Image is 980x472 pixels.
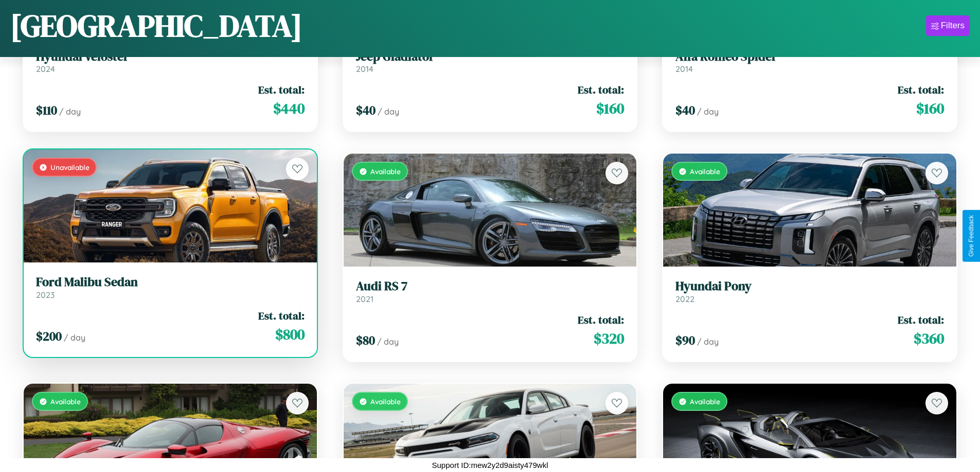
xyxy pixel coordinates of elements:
div: Give Feedback [968,215,975,257]
span: $ 90 [675,332,695,349]
div: Filters [941,21,965,31]
span: $ 40 [675,102,695,119]
span: 2024 [36,64,55,74]
span: / day [59,106,81,117]
span: Est. total: [578,82,624,97]
span: 2014 [356,64,373,74]
span: 2023 [36,290,55,300]
span: Est. total: [898,82,944,97]
span: $ 80 [356,332,375,349]
span: Available [370,397,401,406]
a: Jeep Gladiator2014 [356,49,625,74]
span: $ 40 [356,102,376,119]
span: 2022 [675,294,694,304]
span: 2014 [675,64,693,74]
span: Est. total: [898,312,944,327]
a: Ford Malibu Sedan2023 [36,275,305,300]
h1: [GEOGRAPHIC_DATA] [10,5,302,47]
p: Support ID: mew2y2d9aisty479wkl [432,458,548,472]
span: Available [50,397,81,406]
span: $ 160 [916,98,944,119]
span: Est. total: [258,82,305,97]
span: $ 110 [36,102,57,119]
a: Audi RS 72021 [356,279,625,304]
span: 2021 [356,294,373,304]
span: / day [378,106,399,117]
span: Est. total: [578,312,624,327]
span: / day [697,336,719,347]
span: Available [690,167,720,176]
span: $ 200 [36,328,62,345]
span: $ 800 [275,324,305,345]
span: $ 360 [914,328,944,349]
a: Hyundai Veloster2024 [36,49,305,74]
span: Available [690,397,720,406]
span: $ 440 [273,98,305,119]
a: Alfa Romeo Spider2014 [675,49,944,74]
span: / day [377,336,399,347]
span: $ 160 [596,98,624,119]
span: $ 320 [594,328,624,349]
button: Filters [926,15,970,36]
h3: Audi RS 7 [356,279,625,294]
h3: Hyundai Pony [675,279,944,294]
h3: Ford Malibu Sedan [36,275,305,290]
span: Unavailable [50,163,90,172]
span: Available [370,167,401,176]
a: Hyundai Pony2022 [675,279,944,304]
span: / day [697,106,719,117]
span: / day [64,332,85,343]
span: Est. total: [258,308,305,323]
